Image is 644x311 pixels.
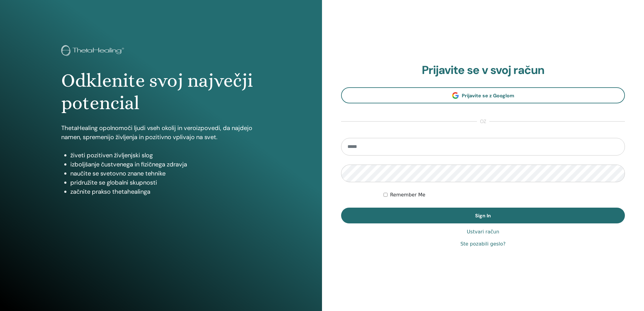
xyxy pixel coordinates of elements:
[70,151,261,160] li: živeti pozitiven življenjski slog
[460,240,505,248] a: Ste pozabili geslo?
[341,208,625,223] button: Sign In
[475,212,491,219] span: Sign In
[462,92,514,99] span: Prijavite se z Googlom
[61,69,261,115] h1: Odklenite svoj največji potencial
[384,191,625,199] div: Keep me authenticated indefinitely or until I manually logout
[477,118,489,125] span: oz
[70,169,261,178] li: naučite se svetovno znane tehnike
[70,187,261,196] li: začnite prakso thetahealinga
[467,228,499,236] a: Ustvari račun
[341,87,625,103] a: Prijavite se z Googlom
[70,160,261,169] li: izboljšanje čustvenega in fizičnega zdravja
[70,178,261,187] li: pridružite se globalni skupnosti
[341,63,625,77] h2: Prijavite se v svoj račun
[390,191,425,199] label: Remember Me
[61,123,261,142] p: ThetaHealing opolnomoči ljudi vseh okolij in veroizpovedi, da najdejo namen, spremenijo življenja...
